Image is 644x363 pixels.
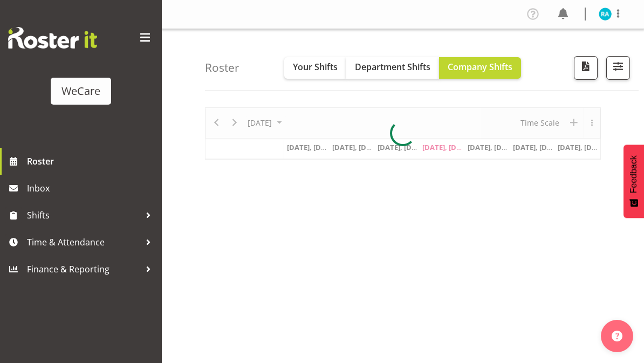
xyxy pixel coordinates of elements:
[293,61,338,73] span: Your Shifts
[27,234,140,250] span: Time & Attendance
[284,57,346,79] button: Your Shifts
[8,27,97,49] img: Rosterit website logo
[27,153,156,169] span: Roster
[574,56,598,80] button: Download a PDF of the roster according to the set date range.
[346,57,439,79] button: Department Shifts
[27,261,140,277] span: Finance & Reporting
[205,61,239,74] h4: Roster
[355,61,430,73] span: Department Shifts
[624,145,644,218] button: Feedback - Show survey
[629,155,639,193] span: Feedback
[27,180,156,196] span: Inbox
[606,56,630,80] button: Filter Shifts
[612,331,622,341] img: help-xxl-2.png
[61,83,100,99] div: WeCare
[27,207,140,223] span: Shifts
[448,61,512,73] span: Company Shifts
[599,8,612,20] img: rachna-anderson11498.jpg
[439,57,521,79] button: Company Shifts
